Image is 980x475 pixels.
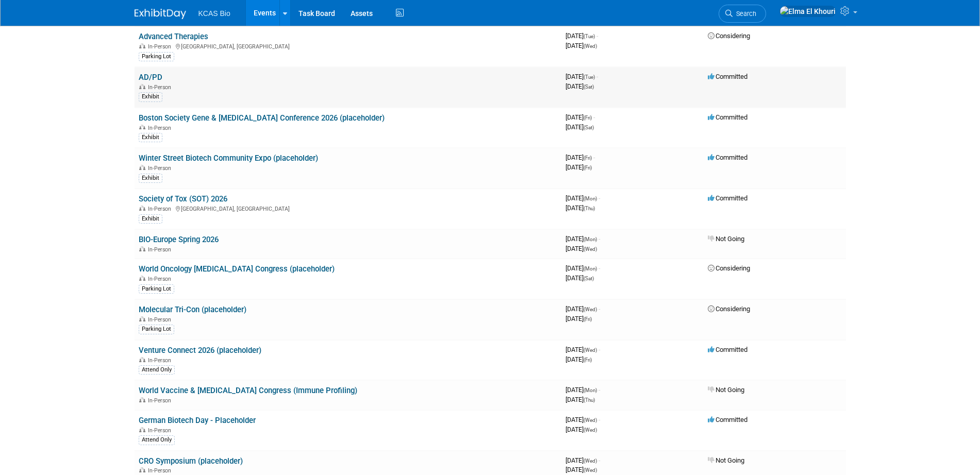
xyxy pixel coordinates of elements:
[593,113,595,121] span: -
[139,165,145,170] img: In-Person Event
[566,42,597,49] span: [DATE]
[584,155,592,161] span: (Fri)
[139,133,162,142] div: Exhibit
[584,115,592,121] span: (Fri)
[566,346,600,353] span: [DATE]
[584,427,597,433] span: (Wed)
[584,206,595,211] span: (Thu)
[599,456,600,464] span: -
[584,357,592,363] span: (Fri)
[566,416,600,423] span: [DATE]
[148,276,174,282] span: In-Person
[139,43,145,48] img: In-Person Event
[566,235,600,243] span: [DATE]
[148,246,174,253] span: In-Person
[566,123,594,131] span: [DATE]
[566,73,598,80] span: [DATE]
[566,274,594,282] span: [DATE]
[148,84,174,91] span: In-Person
[139,174,162,183] div: Exhibit
[139,206,145,211] img: In-Person Event
[148,427,174,434] span: In-Person
[593,154,595,161] span: -
[708,456,744,464] span: Not Going
[584,236,597,242] span: (Mon)
[719,5,766,23] a: Search
[566,315,592,323] span: [DATE]
[139,325,174,334] div: Parking Lot
[139,246,145,251] img: In-Person Event
[139,305,246,314] a: Molecular Tri-Con (placeholder)
[139,397,145,402] img: In-Person Event
[584,84,594,90] span: (Sat)
[566,163,592,171] span: [DATE]
[779,6,836,17] img: Elma El Khouri
[708,194,748,202] span: Committed
[566,456,600,464] span: [DATE]
[139,386,357,395] a: World Vaccine & [MEDICAL_DATA] Congress (Immune Profiling)
[584,246,597,252] span: (Wed)
[566,305,600,313] span: [DATE]
[148,206,174,212] span: In-Person
[708,264,750,272] span: Considering
[139,264,335,274] a: World Oncology [MEDICAL_DATA] Congress (placeholder)
[566,194,600,202] span: [DATE]
[139,435,175,445] div: Attend Only
[566,426,597,433] span: [DATE]
[584,316,592,322] span: (Fri)
[584,307,597,312] span: (Wed)
[708,113,748,121] span: Committed
[599,416,600,423] span: -
[139,346,261,355] a: Venture Connect 2026 (placeholder)
[139,73,162,82] a: AD/PD
[584,74,595,80] span: (Tue)
[708,154,748,161] span: Committed
[148,467,174,474] span: In-Person
[599,305,600,313] span: -
[135,9,186,19] img: ExhibitDay
[708,346,748,353] span: Committed
[139,365,175,375] div: Attend Only
[584,43,597,49] span: (Wed)
[566,386,600,394] span: [DATE]
[566,245,597,252] span: [DATE]
[596,32,598,40] span: -
[566,82,594,90] span: [DATE]
[599,235,600,243] span: -
[139,214,162,224] div: Exhibit
[139,276,145,281] img: In-Person Event
[198,9,230,18] span: KCAS Bio
[139,84,145,89] img: In-Person Event
[584,165,592,171] span: (Fri)
[566,154,595,161] span: [DATE]
[584,276,594,281] span: (Sat)
[148,397,174,404] span: In-Person
[139,456,243,466] a: CRO Symposium (placeholder)
[139,154,318,163] a: Winter Street Biotech Community Expo (placeholder)
[139,52,174,61] div: Parking Lot
[139,235,219,244] a: BIO-Europe Spring 2026
[596,73,598,80] span: -
[139,204,557,212] div: [GEOGRAPHIC_DATA], [GEOGRAPHIC_DATA]
[708,416,748,423] span: Committed
[139,42,557,50] div: [GEOGRAPHIC_DATA], [GEOGRAPHIC_DATA]
[139,316,145,321] img: In-Person Event
[566,264,600,272] span: [DATE]
[584,467,597,473] span: (Wed)
[584,125,594,130] span: (Sat)
[584,266,597,272] span: (Mon)
[566,204,595,212] span: [DATE]
[139,125,145,130] img: In-Person Event
[139,467,145,472] img: In-Person Event
[139,113,385,123] a: Boston Society Gene & [MEDICAL_DATA] Conference 2026 (placeholder)
[139,357,145,362] img: In-Person Event
[139,32,208,41] a: Advanced Therapies
[584,458,597,464] span: (Wed)
[599,264,600,272] span: -
[708,386,744,394] span: Not Going
[599,194,600,202] span: -
[584,397,595,403] span: (Thu)
[148,43,174,50] span: In-Person
[148,125,174,131] span: In-Person
[708,73,748,80] span: Committed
